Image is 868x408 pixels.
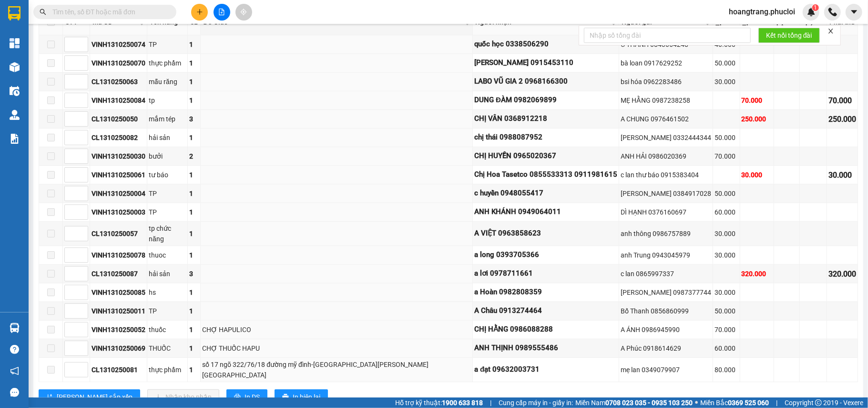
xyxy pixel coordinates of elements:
div: ANH THỊNH 0989555486 [474,343,617,354]
img: warehouse-icon [10,62,20,72]
div: thuốc [149,324,186,335]
td: VINH1310250052 [90,321,147,339]
div: TP [149,207,186,217]
div: tp [149,95,186,106]
input: Nhập số tổng đài [584,28,751,43]
td: VINH1310250003 [90,203,147,222]
div: ANH KHÁNH 0949064011 [474,206,617,218]
button: sort-ascending[PERSON_NAME] sắp xếp [39,389,140,405]
div: DÌ HẠNH 0376160697 [621,207,711,217]
span: file-add [218,9,225,15]
strong: 1900 633 818 [442,399,483,407]
div: 50.000 [715,132,738,143]
div: bưởi [149,151,186,161]
span: plus [196,9,203,15]
div: mẹ lan 0349079907 [621,365,711,375]
div: VINH1310250003 [92,207,145,217]
div: 320.000 [828,268,856,280]
td: VINH1310250061 [90,166,147,184]
div: TP [149,39,186,50]
div: a đạt 09632003731 [474,364,617,376]
td: VINH1310250085 [90,283,147,302]
span: search [40,9,46,15]
div: 1 [189,95,199,106]
div: LABO VŨ GIA 2 0968166300 [474,76,617,87]
button: file-add [214,4,230,21]
td: CL1310250081 [90,358,147,382]
div: thực phẩm [149,365,186,375]
div: 3 [189,114,199,124]
td: VINH1310250069 [90,339,147,358]
div: 1 [189,188,199,199]
div: CHỊ HẰNG 0986088288 [474,324,617,335]
td: CL1310250063 [90,73,147,91]
span: Cung cấp máy in - giấy in: [499,397,573,408]
div: VINH1310250061 [92,170,145,180]
img: phone-icon [828,8,837,16]
button: downloadNhập kho nhận [147,389,219,405]
div: số 17 ngõ 322/76/18 đường mỹ đình-[GEOGRAPHIC_DATA][PERSON_NAME][GEOGRAPHIC_DATA] [202,359,471,380]
img: warehouse-icon [10,323,20,333]
sup: 1 [812,4,819,11]
div: CL1310250082 [92,132,145,143]
div: 80.000 [715,365,738,375]
div: hải sản [149,268,186,279]
td: VINH1310250078 [90,246,147,265]
span: notification [10,366,19,376]
div: VINH1310250069 [92,343,145,354]
div: quốc học 0338506290 [474,39,617,50]
span: sort-ascending [46,394,53,401]
button: plus [191,4,208,21]
div: A VIỆT 0963858623 [474,228,617,239]
div: VINH1310250052 [92,324,145,335]
div: a lơi 0978711661 [474,268,617,279]
div: 1 [189,132,199,143]
button: caret-down [846,4,862,21]
td: CL1310250050 [90,110,147,129]
div: DUNG ĐÀM 0982069899 [474,95,617,106]
div: 70.000 [715,151,738,161]
img: icon-new-feature [807,8,816,16]
td: VINH1310250070 [90,54,147,73]
span: In DS [245,392,260,402]
div: CL1310250050 [92,114,145,124]
span: Miền Bắc [700,397,769,408]
div: thực phẩm [149,58,186,68]
img: warehouse-icon [10,86,20,96]
div: 1 [189,207,199,217]
td: VINH1310250084 [90,91,147,110]
strong: 0708 023 035 - 0935 103 250 [605,399,693,407]
span: caret-down [850,8,858,16]
div: CHỊ HUYỀN 0965020367 [474,150,617,162]
div: 1 [189,228,199,239]
td: CL1310250082 [90,129,147,147]
div: VINH1310250078 [92,250,145,260]
div: 30.000 [828,169,856,181]
div: VINH1310250011 [92,306,145,316]
div: anh Trung 0943045979 [621,250,711,260]
div: 1 [189,343,199,354]
div: CHỢ HAPULICO [202,324,471,335]
button: aim [235,4,252,21]
span: copyright [815,399,822,406]
div: hs [149,287,186,298]
td: VINH1310250011 [90,302,147,321]
button: printerIn biên lai [275,389,328,405]
div: c lan 0865997337 [621,268,711,279]
img: solution-icon [10,134,20,144]
span: | [776,397,777,408]
span: printer [282,394,289,401]
button: Kết nối tổng đài [758,28,820,43]
span: ⚪️ [695,401,698,405]
span: [PERSON_NAME] sắp xếp [57,392,133,402]
strong: 0369 525 060 [728,399,769,407]
input: Tìm tên, số ĐT hoặc mã đơn [52,7,165,17]
div: MẸ HẰNG 0987238258 [621,95,711,106]
td: VINH1310250074 [90,35,147,54]
div: 1 [189,58,199,68]
div: 30.000 [715,287,738,298]
div: 50.000 [715,58,738,68]
div: a long 0393705366 [474,249,617,261]
div: VINH1310250085 [92,287,145,298]
div: A Phúc 0918614629 [621,343,711,354]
